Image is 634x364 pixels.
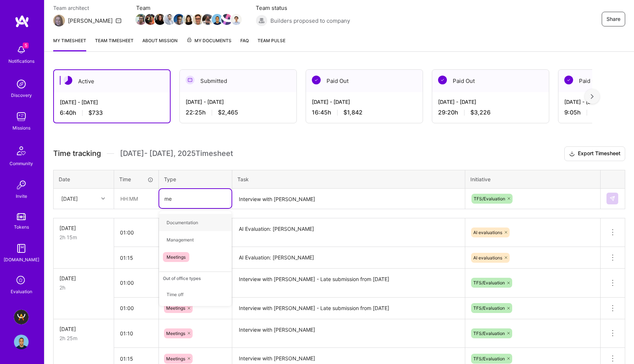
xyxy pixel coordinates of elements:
[23,43,29,48] span: 5
[54,70,170,92] div: Active
[174,14,185,25] img: Team Member Avatar
[14,178,29,192] img: Invite
[159,272,232,285] div: Out of office types
[136,4,241,12] span: Team
[114,324,158,343] input: HH:MM
[12,310,30,324] a: A.Team - Grow A.Team's Community & Demand
[256,15,267,26] img: Builders proposed to company
[11,91,32,99] div: Discovery
[256,4,350,12] span: Team status
[438,76,447,84] img: Paid Out
[231,14,242,25] img: Team Member Avatar
[142,37,178,51] a: About Mission
[60,98,164,106] div: [DATE] - [DATE]
[60,109,164,117] div: 6:40 h
[163,252,189,262] span: Meetings
[233,298,464,318] textarea: Interview with [PERSON_NAME] - Late submission from [DATE]
[53,15,65,26] img: Team Architect
[54,170,114,188] th: Date
[135,14,146,25] img: Team Member Avatar
[14,335,29,349] img: User Avatar
[564,76,573,84] img: Paid Out
[180,70,296,92] div: Submitted
[14,310,29,324] img: A.Team - Grow A.Team's Community & Demand
[343,109,362,116] span: $1,842
[186,98,291,106] div: [DATE] - [DATE]
[165,13,174,26] a: Team Member Avatar
[154,14,165,25] img: Team Member Avatar
[114,223,158,242] input: HH:MM
[11,288,32,295] div: Evaluation
[17,213,26,220] img: tokens
[53,4,121,12] span: Team architect
[312,109,417,116] div: 16:45 h
[10,160,33,167] div: Community
[174,13,184,26] a: Team Member Avatar
[474,196,505,201] span: TFS/Evaluation
[233,320,464,347] textarea: Interview with [PERSON_NAME]
[221,14,232,25] img: Team Member Avatar
[184,13,193,26] a: Team Member Avatar
[4,256,39,263] div: [DOMAIN_NAME]
[470,175,595,183] div: Initiative
[14,274,28,288] i: icon SelectionTeam
[233,189,464,209] textarea: Interview with [PERSON_NAME]
[312,76,321,84] img: Paid Out
[473,255,502,261] span: AI evaluations
[8,57,34,65] div: Notifications
[12,124,30,132] div: Missions
[68,17,113,25] div: [PERSON_NAME]
[564,146,625,161] button: Export Timesheet
[163,218,202,227] span: Documentation
[12,142,30,160] img: Community
[166,356,185,361] span: Meetings
[569,150,575,158] i: icon Download
[591,94,594,99] img: right
[59,284,108,291] div: 2h
[59,274,108,282] div: [DATE]
[473,230,502,235] span: AI evaluations
[119,175,153,183] div: Time
[155,13,165,26] a: Team Member Avatar
[473,280,505,285] span: TFS/Evaluation
[136,13,146,26] a: Team Member Avatar
[258,38,285,43] span: Team Pulse
[232,170,465,188] th: Task
[438,109,543,116] div: 29:20 h
[222,13,232,26] a: Team Member Avatar
[233,269,464,297] textarea: Interview with [PERSON_NAME] - Late submission from [DATE]
[609,196,615,201] img: Submit
[114,248,158,267] input: HH:MM
[233,219,464,247] textarea: AI Evaluation: [PERSON_NAME]
[163,290,187,299] span: Time off
[240,37,249,51] a: FAQ
[438,98,543,106] div: [DATE] - [DATE]
[270,17,350,25] span: Builders proposed to company
[602,12,625,26] button: Share
[473,331,505,336] span: TFS/Evaluation
[186,109,291,116] div: 22:25 h
[146,13,155,26] a: Team Member Avatar
[95,37,134,51] a: Team timesheet
[101,197,105,200] i: icon Chevron
[212,13,222,26] a: Team Member Avatar
[218,109,238,116] span: $2,465
[14,223,29,231] div: Tokens
[258,37,285,51] a: Team Pulse
[166,331,185,336] span: Meetings
[186,76,194,84] img: Submitted
[166,305,185,311] span: Meetings
[202,14,213,25] img: Team Member Avatar
[473,356,505,361] span: TFS/Evaluation
[203,13,212,26] a: Team Member Avatar
[306,70,423,92] div: Paid Out
[15,15,29,28] img: logo
[164,14,175,25] img: Team Member Avatar
[61,195,78,203] div: [DATE]
[14,109,29,124] img: teamwork
[193,13,203,26] a: Team Member Avatar
[59,233,108,241] div: 2h 15m
[233,248,464,268] textarea: AI Evaluation: [PERSON_NAME]
[473,305,505,311] span: TFS/Evaluation
[59,325,108,333] div: [DATE]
